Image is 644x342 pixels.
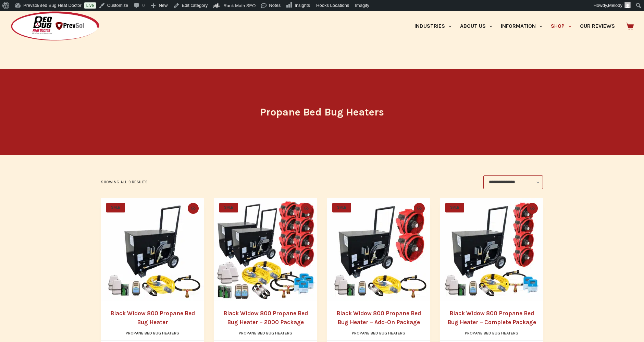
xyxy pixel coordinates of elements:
button: Quick view toggle [414,203,425,214]
a: Black Widow 800 Propane Bed Bug Heater - 2000 Package [214,198,317,301]
a: Black Widow 800 Propane Bed Bug Heater [110,310,195,326]
button: Quick view toggle [301,203,312,214]
span: SALE [106,203,125,212]
span: Melody [608,3,622,8]
span: Rank Math SEO [223,3,256,8]
a: Propane Bed Bug Heaters [239,331,292,335]
nav: Primary [410,11,619,41]
a: Black Widow 800 Propane Bed Bug Heater – 2000 Package [223,310,308,326]
a: Industries [410,11,456,41]
a: Information [497,11,547,41]
a: Black Widow 800 Propane Bed Bug Heater - Complete Package [440,198,543,301]
a: Our Reviews [575,11,619,41]
select: Shop order [483,175,543,189]
a: Black Widow 800 Propane Bed Bug Heater [101,198,204,301]
span: SALE [332,203,351,212]
button: Quick view toggle [188,203,199,214]
button: Quick view toggle [527,203,538,214]
a: Black Widow 800 Propane Bed Bug Heater – Complete Package [447,310,536,326]
a: Live [84,2,96,9]
a: Black Widow 800 Propane Bed Bug Heater – Add-On Package [336,310,421,326]
a: Propane Bed Bug Heaters [465,331,518,335]
span: SALE [219,203,238,212]
a: Black Widow 800 Propane Bed Bug Heater - Add-On Package [327,198,430,301]
a: Propane Bed Bug Heaters [126,331,179,335]
span: SALE [445,203,464,212]
a: About Us [456,11,496,41]
img: Prevsol/Bed Bug Heat Doctor [10,11,100,41]
a: Shop [547,11,575,41]
a: Propane Bed Bug Heaters [352,331,405,335]
h1: Propane Bed Bug Heaters [194,105,450,120]
p: Showing all 9 results [101,179,148,185]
